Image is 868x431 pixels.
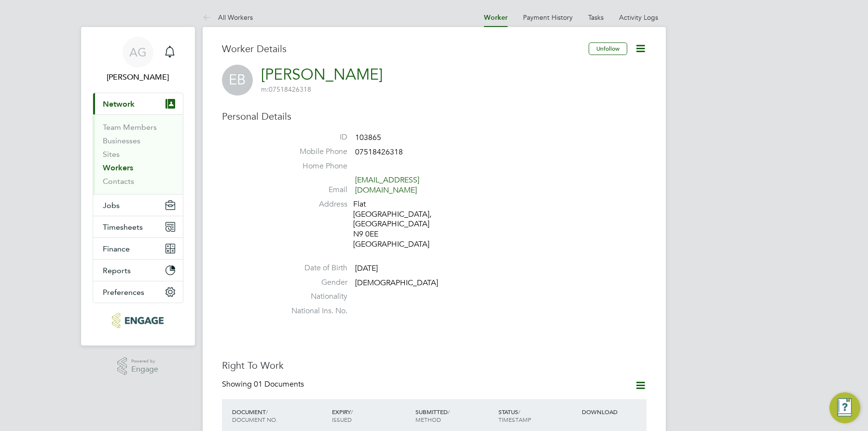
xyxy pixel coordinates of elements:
span: [DEMOGRAPHIC_DATA] [355,278,438,288]
div: SUBMITTED [413,403,496,428]
span: Engage [131,365,158,374]
a: AG[PERSON_NAME] [93,37,183,83]
label: Email [280,185,347,195]
div: EXPIRY [330,403,413,428]
label: Address [280,199,347,209]
div: Flat [GEOGRAPHIC_DATA], [GEOGRAPHIC_DATA] N9 0EE [GEOGRAPHIC_DATA] [353,199,445,250]
a: Workers [103,163,133,172]
a: Activity Logs [619,13,658,22]
a: Team Members [103,123,157,132]
button: Preferences [93,281,183,303]
span: 07518426318 [355,147,403,157]
a: Businesses [103,136,140,145]
button: Timesheets [93,216,183,237]
div: DOWNLOAD [579,403,646,420]
span: Timesheets [103,222,143,232]
span: / [266,408,268,416]
span: AG [129,46,147,58]
label: ID [280,132,347,142]
span: Jobs [103,201,120,210]
img: carbonrecruitment-logo-retina.png [112,313,164,328]
span: TIMESTAMP [498,416,531,423]
h3: Personal Details [222,110,647,123]
span: DOCUMENT NO. [232,416,277,423]
button: Finance [93,238,183,259]
span: / [518,408,520,416]
button: Unfollow [589,42,627,55]
div: Network [93,114,183,194]
nav: Main navigation [81,27,195,346]
div: STATUS [496,403,579,428]
label: Date of Birth [280,263,347,273]
span: 01 Documents [254,379,304,389]
a: Go to home page [93,313,183,328]
span: Reports [103,266,131,275]
span: m: [261,85,269,94]
a: Powered byEngage [117,357,158,375]
label: National Ins. No. [280,306,347,316]
h3: Worker Details [222,42,589,55]
label: Mobile Phone [280,147,347,157]
span: / [448,408,450,416]
button: Engage Resource Center [829,392,860,423]
span: / [351,408,353,416]
span: Finance [103,244,130,253]
a: Contacts [103,177,134,186]
span: [DATE] [355,264,378,273]
span: Preferences [103,288,144,297]
a: [PERSON_NAME] [261,65,383,84]
span: Powered by [131,357,158,365]
a: Payment History [523,13,573,22]
label: Home Phone [280,161,347,171]
span: METHOD [415,416,441,423]
a: Tasks [588,13,604,22]
label: Nationality [280,292,347,302]
div: DOCUMENT [230,403,330,428]
span: 07518426318 [261,85,311,94]
span: Network [103,99,135,109]
a: All Workers [203,13,253,22]
span: Ajay Gandhi [93,71,183,83]
button: Reports [93,260,183,281]
span: EB [222,65,253,96]
label: Gender [280,278,347,288]
a: [EMAIL_ADDRESS][DOMAIN_NAME] [355,175,419,195]
button: Jobs [93,195,183,216]
a: Worker [484,14,508,22]
span: ISSUED [332,416,352,423]
button: Network [93,93,183,114]
h3: Right To Work [222,359,647,372]
a: Sites [103,150,120,159]
div: Showing [222,379,306,389]
span: 103865 [355,133,381,142]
